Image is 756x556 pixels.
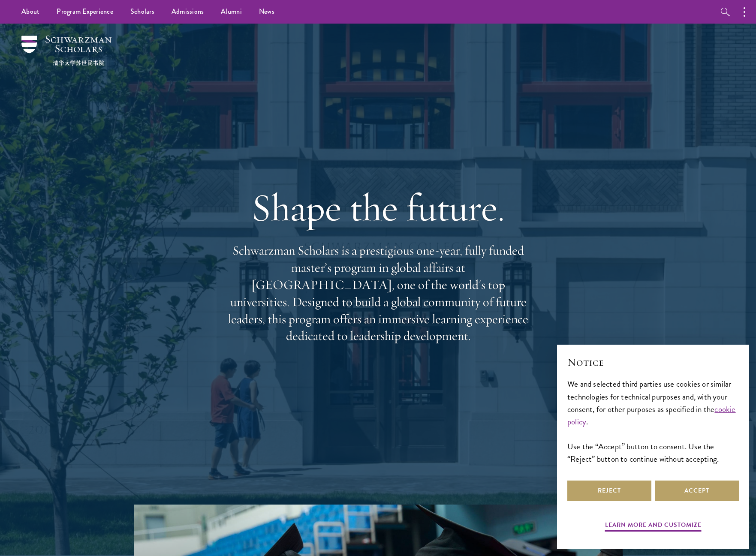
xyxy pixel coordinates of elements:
h1: Shape the future. [224,183,533,231]
div: We and selected third parties use cookies or similar technologies for technical purposes and, wit... [567,378,739,465]
p: Schwarzman Scholars is a prestigious one-year, fully funded master’s program in global affairs at... [224,242,533,345]
h2: Notice [567,355,739,370]
a: cookie policy [567,403,736,428]
img: Schwarzman Scholars [21,36,111,66]
button: Learn more and customize [605,520,702,533]
button: Accept [655,481,739,501]
button: Reject [567,481,651,501]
